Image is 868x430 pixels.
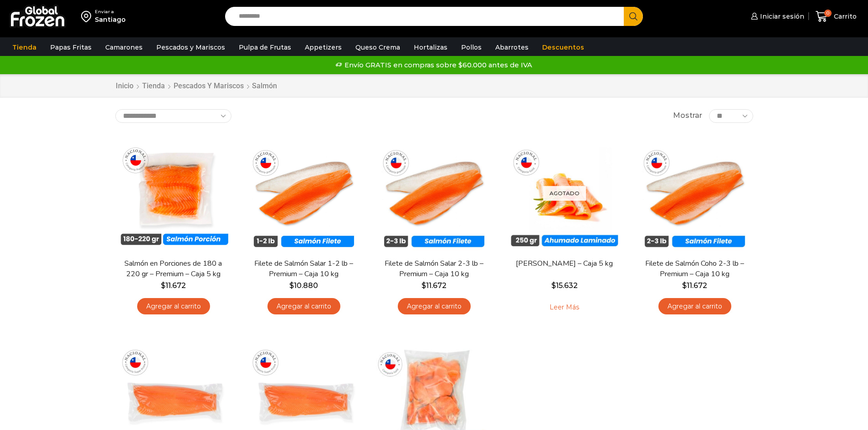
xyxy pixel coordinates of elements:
[115,81,134,91] a: Inicio
[251,258,356,279] a: Filete de Salmón Salar 1-2 lb – Premium – Caja 10 kg
[421,281,426,290] span: $
[491,39,533,56] a: Abarrotes
[682,281,687,290] span: $
[142,81,165,91] a: Tienda
[173,81,244,91] a: Pescados y Mariscos
[673,111,702,121] span: Mostrar
[624,7,643,26] button: Search button
[8,39,41,56] a: Tienda
[267,298,340,315] a: Agregar al carrito: “Filete de Salmón Salar 1-2 lb – Premium - Caja 10 kg”
[551,281,556,290] span: $
[95,15,126,24] div: Santiago
[252,81,277,90] h1: Salmón
[421,281,447,290] bdi: 11.672
[813,6,859,27] a: 0 Carrito
[832,12,857,21] span: Carrito
[289,281,294,290] span: $
[535,298,593,317] a: Leé más sobre “Salmón Ahumado Laminado - Caja 5 kg”
[351,39,405,56] a: Queso Crema
[46,39,96,56] a: Papas Fritas
[642,258,747,279] a: Filete de Salmón Coho 2-3 lb – Premium – Caja 10 kg
[538,39,589,56] a: Descuentos
[409,39,452,56] a: Hortalizas
[152,39,230,56] a: Pescados y Mariscos
[758,12,804,21] span: Iniciar sesión
[137,298,210,315] a: Agregar al carrito: “Salmón en Porciones de 180 a 220 gr - Premium - Caja 5 kg”
[161,281,186,290] bdi: 11.672
[101,39,147,56] a: Camarones
[551,281,578,290] bdi: 15.632
[457,39,486,56] a: Pollos
[289,281,318,290] bdi: 10.880
[161,281,165,290] span: $
[81,9,95,24] img: address-field-icon.svg
[543,186,586,201] p: Agotado
[398,298,471,315] a: Agregar al carrito: “Filete de Salmón Salar 2-3 lb - Premium - Caja 10 kg”
[381,258,486,279] a: Filete de Salmón Salar 2-3 lb – Premium – Caja 10 kg
[824,10,832,17] span: 0
[682,281,707,290] bdi: 11.672
[234,39,296,56] a: Pulpa de Frutas
[749,7,804,25] a: Iniciar sesión
[300,39,346,56] a: Appetizers
[121,258,226,279] a: Salmón en Porciones de 180 a 220 gr – Premium – Caja 5 kg
[658,298,731,315] a: Agregar al carrito: “Filete de Salmón Coho 2-3 lb - Premium - Caja 10 kg”
[95,9,126,15] div: Enviar a
[512,258,616,269] a: [PERSON_NAME] – Caja 5 kg
[115,81,277,91] nav: Breadcrumb
[115,109,231,123] select: Pedido de la tienda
